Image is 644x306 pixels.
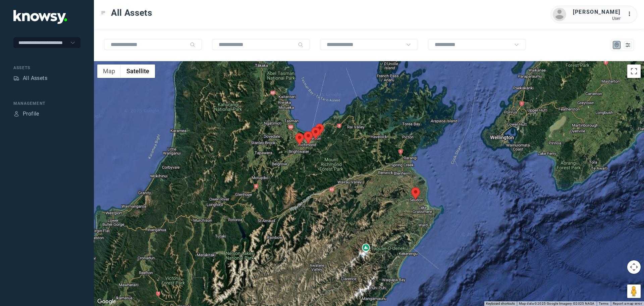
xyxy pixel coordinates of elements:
[486,301,515,306] button: Keyboard shortcuts
[13,10,67,24] img: Application Logo
[13,100,80,106] div: Management
[627,64,641,78] button: Toggle fullscreen view
[13,74,47,82] a: AssetsAll Assets
[298,42,303,47] div: Search
[599,302,609,305] a: Terms (opens in new tab)
[13,110,39,118] a: ProfileProfile
[573,8,621,16] div: [PERSON_NAME]
[23,74,47,82] div: All Assets
[553,8,566,21] img: avatar.png
[101,10,106,15] div: Toggle Menu
[627,10,635,18] div: :
[627,260,641,274] button: Map camera controls
[96,297,118,306] a: Open this area in Google Maps (opens a new window)
[628,11,634,16] tspan: ...
[627,285,641,298] button: Drag Pegman onto the map to open Street View
[190,42,195,47] div: Search
[121,64,155,78] button: Show satellite imagery
[97,64,121,78] button: Show street map
[614,42,620,48] div: Map
[23,110,39,118] div: Profile
[13,65,80,71] div: Assets
[627,10,635,19] div: :
[13,111,19,117] div: Profile
[519,302,595,305] span: Map data ©2025 Google Imagery ©2025 NASA
[96,297,118,306] img: Google
[573,16,621,21] div: User
[13,75,19,81] div: Assets
[111,7,152,19] span: All Assets
[613,302,642,305] a: Report a map error
[625,42,631,48] div: List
